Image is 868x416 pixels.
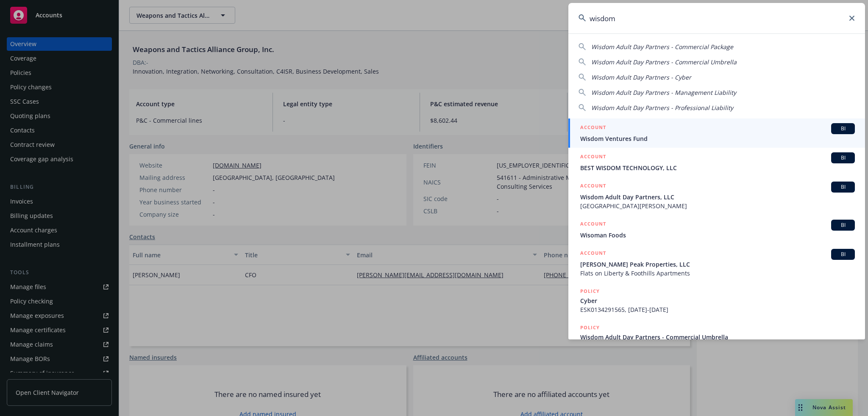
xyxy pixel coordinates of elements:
[591,88,736,96] span: Wisdom Adult Day Partners - Management Liability
[835,221,851,229] span: BI
[580,287,600,295] h5: POLICY
[580,163,855,172] span: BEST WISDOM TECHNOLOGY, LLC
[580,305,855,314] span: ESK0134291565, [DATE]-[DATE]
[580,296,855,305] span: Cyber
[835,251,851,258] span: BI
[568,319,865,355] a: POLICYWisdom Adult Day Partners - Commercial Umbrella
[580,269,855,278] span: Flats on Liberty & Foothills Apartments
[580,220,606,230] h5: ACCOUNT
[580,333,855,342] span: Wisdom Adult Day Partners - Commercial Umbrella
[580,152,606,163] h5: ACCOUNT
[580,260,855,269] span: [PERSON_NAME] Peak Properties, LLC
[835,154,851,162] span: BI
[568,3,865,33] input: Search...
[591,104,733,112] span: Wisdom Adult Day Partners - Professional Liability
[568,177,865,215] a: ACCOUNTBIWisdom Adult Day Partners, LLC[GEOGRAPHIC_DATA][PERSON_NAME]
[568,244,865,282] a: ACCOUNTBI[PERSON_NAME] Peak Properties, LLCFlats on Liberty & Foothills Apartments
[568,215,865,244] a: ACCOUNTBIWisoman Foods
[591,73,691,81] span: Wisdom Adult Day Partners - Cyber
[580,231,855,240] span: Wisoman Foods
[580,134,855,143] span: Wisdom Ventures Fund
[568,282,865,319] a: POLICYCyberESK0134291565, [DATE]-[DATE]
[580,193,855,201] span: Wisdom Adult Day Partners, LLC
[580,123,606,133] h5: ACCOUNT
[580,323,600,332] h5: POLICY
[835,125,851,132] span: BI
[580,249,606,259] h5: ACCOUNT
[580,182,606,192] h5: ACCOUNT
[568,118,865,148] a: ACCOUNTBIWisdom Ventures Fund
[591,58,737,66] span: Wisdom Adult Day Partners - Commercial Umbrella
[591,43,733,51] span: Wisdom Adult Day Partners - Commercial Package
[580,201,855,210] span: [GEOGRAPHIC_DATA][PERSON_NAME]
[568,148,865,177] a: ACCOUNTBIBEST WISDOM TECHNOLOGY, LLC
[835,183,851,191] span: BI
